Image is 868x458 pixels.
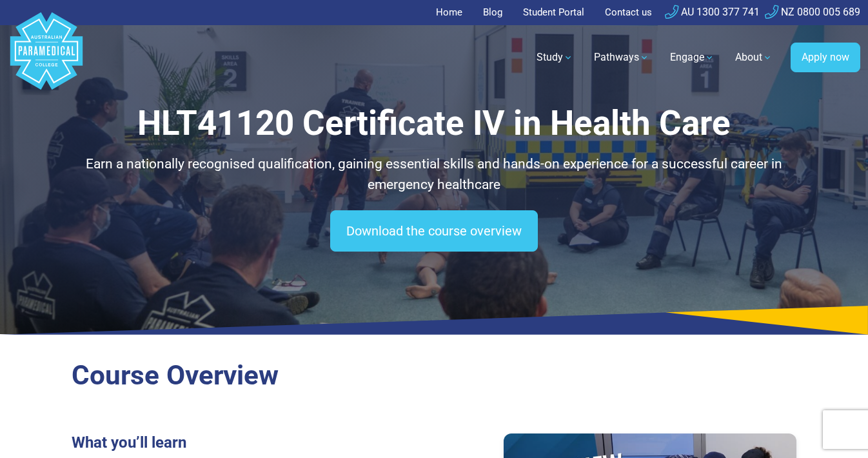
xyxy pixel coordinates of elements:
a: Australian Paramedical College [8,25,85,90]
a: NZ 0800 005 689 [765,6,860,18]
a: Pathways [586,39,657,75]
p: Earn a nationally recognised qualification, gaining essential skills and hands-on experience for ... [72,154,796,195]
a: AU 1300 377 741 [665,6,760,18]
a: Study [529,39,581,75]
a: About [727,39,780,75]
a: Download the course overview [330,210,538,252]
a: Engage [662,39,722,75]
h3: What you’ll learn [72,433,426,452]
h1: HLT41120 Certificate IV in Health Care [72,103,796,144]
a: Apply now [791,43,860,72]
h2: Course Overview [72,359,796,392]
